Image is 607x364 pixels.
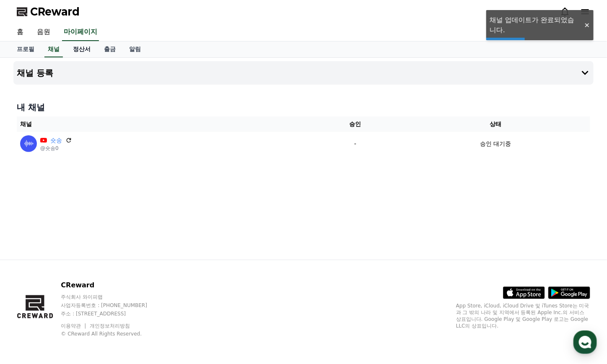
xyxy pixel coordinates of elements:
th: 상태 [401,116,590,132]
span: CReward [30,5,80,18]
a: 정산서 [66,41,97,57]
p: © CReward All Rights Reserved. [61,330,163,337]
a: 개인정보처리방침 [90,323,130,329]
span: 설정 [130,278,140,285]
p: CReward [61,280,163,290]
a: 마이페이지 [62,23,99,41]
a: 홈 [10,23,30,41]
th: 승인 [309,116,401,132]
a: 숏송 [50,136,62,145]
span: 대화 [77,279,87,285]
a: 홈 [3,266,55,287]
p: 승인 대기중 [480,139,511,148]
a: 설정 [108,266,161,287]
a: 이용약관 [61,323,87,329]
a: 대화 [55,266,108,287]
a: 음원 [30,23,57,41]
a: CReward [17,5,80,18]
p: App Store, iCloud, iCloud Drive 및 iTunes Store는 미국과 그 밖의 나라 및 지역에서 등록된 Apple Inc.의 서비스 상표입니다. Goo... [456,302,590,329]
th: 채널 [17,116,309,132]
p: 주식회사 와이피랩 [61,294,163,300]
p: - [313,139,398,148]
p: 사업자등록번호 : [PHONE_NUMBER] [61,302,163,309]
h4: 내 채널 [17,101,590,113]
p: @숏송0 [40,145,72,152]
h4: 채널 등록 [17,68,53,77]
a: 채널 [44,41,63,57]
a: 출금 [97,41,122,57]
img: 숏송 [20,135,37,152]
span: 홈 [26,278,31,285]
button: 채널 등록 [13,61,594,85]
p: 주소 : [STREET_ADDRESS] [61,310,163,317]
a: 알림 [122,41,148,57]
a: 프로필 [10,41,41,57]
